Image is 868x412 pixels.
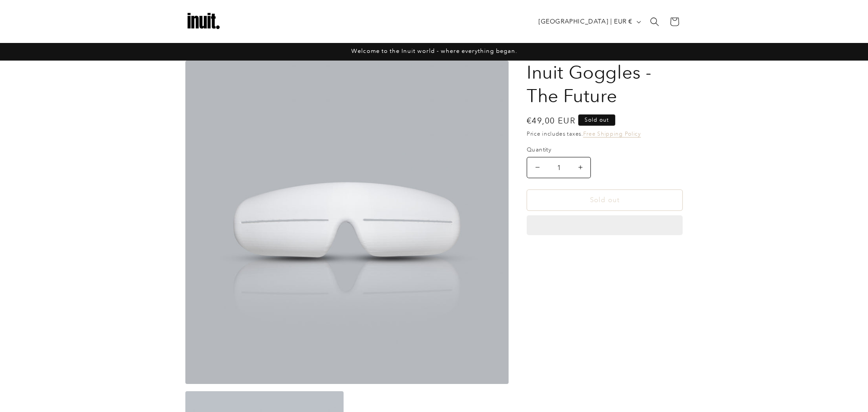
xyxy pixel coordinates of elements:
[185,4,222,40] img: Inuit Logo
[578,114,615,126] span: Sold out
[527,114,576,127] span: €49,00 EUR
[583,130,641,137] a: Free Shipping Policy
[527,61,683,108] h1: Inuit Goggles - The Future
[527,145,683,154] label: Quantity
[533,13,645,30] button: [GEOGRAPHIC_DATA] | EUR €
[645,12,665,32] summary: Search
[527,189,683,211] button: Sold out
[527,129,683,138] div: Price includes taxes.
[185,43,683,60] div: Announcement
[538,17,632,26] span: [GEOGRAPHIC_DATA] | EUR €
[351,47,517,54] span: Welcome to the Inuit world - where everything began.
